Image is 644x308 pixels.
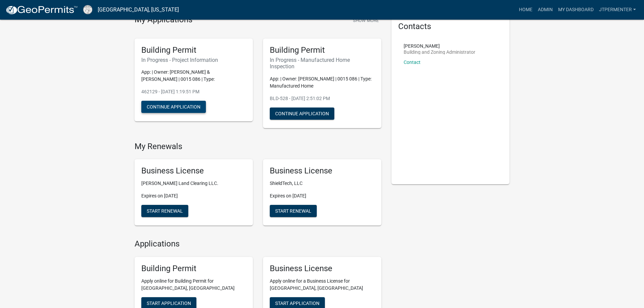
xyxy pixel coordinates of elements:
[98,4,179,16] a: [GEOGRAPHIC_DATA], [US_STATE]
[516,3,535,16] a: Home
[135,142,381,151] h4: My Renewals
[275,300,319,306] span: Start Application
[535,3,555,16] a: Admin
[275,208,311,214] span: Start Renewal
[141,101,206,113] button: Continue Application
[398,22,503,31] h5: Contacts
[135,15,192,25] h4: My Applications
[147,208,183,214] span: Start Renewal
[404,44,475,48] p: [PERSON_NAME]
[270,95,375,102] p: BLD-528 - [DATE] 2:51:02 PM
[270,45,375,55] h5: Building Permit
[141,166,246,176] h5: Business License
[135,239,381,249] h4: Applications
[270,108,334,120] button: Continue Application
[141,45,246,55] h5: Building Permit
[270,205,317,217] button: Start Renewal
[141,88,246,95] p: 462129 - [DATE] 1:19:51 PM
[135,142,381,231] wm-registration-list-section: My Renewals
[270,192,375,199] p: Expires on [DATE]
[147,300,191,306] span: Start Application
[141,205,188,217] button: Start Renewal
[141,278,246,292] p: Apply online for Building Permit for [GEOGRAPHIC_DATA], [GEOGRAPHIC_DATA]
[83,5,92,14] img: Cook County, Georgia
[270,75,375,90] p: App: | Owner: [PERSON_NAME] | 0015 086 | Type: Manufactured Home
[270,278,375,292] p: Apply online for a Business License for [GEOGRAPHIC_DATA], [GEOGRAPHIC_DATA]
[350,15,381,26] button: Show More
[404,60,421,65] a: Contact
[404,50,475,54] p: Building and Zoning Administrator
[270,264,375,274] h5: Business License
[270,57,375,70] h6: In Progress - Manufactured Home Inspection
[270,166,375,176] h5: Business License
[141,264,246,274] h5: Building Permit
[270,180,375,187] p: ShieldTech, LLC
[555,3,596,16] a: My Dashboard
[141,180,246,187] p: [PERSON_NAME] Land Clearing LLC.
[596,3,639,16] a: jtpermenter
[141,57,246,63] h6: In Progress - Project Information
[141,192,246,199] p: Expires on [DATE]
[141,69,246,83] p: App: | Owner: [PERSON_NAME] & [PERSON_NAME] | 0015 086 | Type:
